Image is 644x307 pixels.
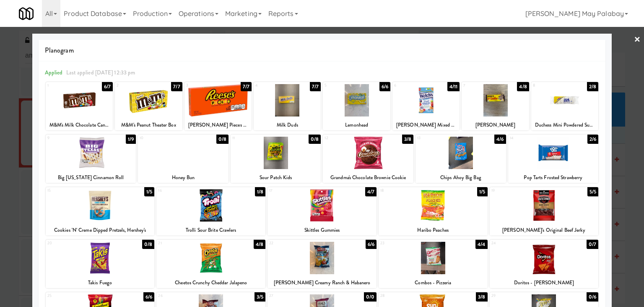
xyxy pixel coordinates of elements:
[143,292,154,302] div: 6/6
[379,240,488,288] div: 234/4Combos - Pizzeria
[491,278,597,288] div: Doritos - [PERSON_NAME]
[587,82,598,91] div: 2/8
[47,172,135,183] div: Big [US_STATE] Cinnamon Roll
[231,135,321,183] div: 110/8Sour Patch Kids
[19,6,34,21] img: Micromart
[490,187,599,236] div: 195/5[PERSON_NAME]'s Original Beef Jerky
[232,135,276,142] div: 11
[476,292,487,302] div: 3/8
[126,135,136,144] div: 1/9
[490,240,599,288] div: 240/7Doritos - [PERSON_NAME]
[46,278,155,288] div: Takis Fuego
[254,240,265,249] div: 4/8
[140,135,183,142] div: 10
[380,240,433,247] div: 23
[231,172,321,183] div: Sour Patch Kids
[254,82,321,130] div: 47/7Milk Duds
[364,292,377,302] div: 0/0
[254,120,321,130] div: Milk Duds
[417,172,505,183] div: Chips Ahoy Big Bag
[47,135,91,142] div: 9
[144,187,154,196] div: 1/5
[46,187,155,236] div: 151/5Cookies 'N' Creme Dipped Pretzels, Hershey's
[47,292,100,299] div: 25
[324,172,412,183] div: Grandma's Chocolate Brownie Cookie
[216,135,229,144] div: 0/8
[267,240,377,288] div: 226/6[PERSON_NAME] Creamy Ranch & Habanero
[462,82,529,130] div: 74/8[PERSON_NAME]
[491,240,544,247] div: 24
[494,135,506,144] div: 4/6
[66,69,135,77] span: Last applied [DATE] 12:33 pm
[323,172,413,183] div: Grandma's Chocolate Brownie Cookie
[255,120,319,130] div: Milk Duds
[415,135,506,183] div: 134/6Chips Ahoy Big Bag
[46,120,113,130] div: M&M's Milk Chocolate Candy
[365,187,377,196] div: 4/7
[47,187,100,194] div: 15
[380,225,486,236] div: Haribo Peaches
[142,240,154,249] div: 0/8
[45,69,63,77] span: Applied
[269,240,322,247] div: 22
[47,240,100,247] div: 20
[46,135,136,183] div: 91/9Big [US_STATE] Cinnamon Roll
[138,135,229,183] div: 100/8Honey Bun
[394,120,458,130] div: [PERSON_NAME] Mixed Fruit Snacks
[491,292,544,299] div: 29
[587,135,598,144] div: 2/6
[269,187,322,194] div: 17
[508,135,599,183] div: 142/6Pop Tarts Frosted Strawberry
[46,225,155,236] div: Cookies 'N' Creme Dipped Pretzels, Hershey's
[325,135,368,142] div: 12
[323,135,413,183] div: 123/8Grandma's Chocolate Brownie Cookie
[491,187,544,194] div: 19
[241,82,252,91] div: 7/7
[587,240,598,249] div: 0/7
[379,82,390,91] div: 6/6
[138,172,229,183] div: Honey Bun
[379,187,488,236] div: 181/5Haribo Peaches
[102,82,113,91] div: 6/7
[267,187,377,236] div: 174/7Skittles Gummies
[323,82,390,130] div: 56/6Lemonhead
[587,292,598,302] div: 0/6
[463,82,495,89] div: 7
[255,187,265,196] div: 1/8
[310,82,321,91] div: 7/7
[402,135,413,144] div: 3/8
[269,278,375,288] div: [PERSON_NAME] Creamy Ranch & Habanero
[156,225,265,236] div: Trolli Sour Brite Crawlers
[139,172,227,183] div: Honey Bun
[531,82,598,130] div: 82/8Duchess Mini Powdered Sugar Donuts
[186,120,250,130] div: [PERSON_NAME] Pieces Box
[267,225,377,236] div: Skittles Gummies
[587,187,598,196] div: 5/5
[325,82,356,89] div: 5
[309,135,321,144] div: 0/8
[491,225,597,236] div: [PERSON_NAME]'s Original Beef Jerky
[508,172,599,183] div: Pop Tarts Frosted Strawberry
[392,120,460,130] div: [PERSON_NAME] Mixed Fruit Snacks
[267,278,377,288] div: [PERSON_NAME] Creamy Ranch & Habanero
[46,82,113,130] div: 16/7M&M's Milk Chocolate Candy
[634,27,641,53] a: ×
[158,292,211,299] div: 26
[45,44,599,57] span: Planogram
[269,292,322,299] div: 27
[46,172,136,183] div: Big [US_STATE] Cinnamon Roll
[47,120,112,130] div: M&M's Milk Chocolate Candy
[490,278,599,288] div: Doritos - [PERSON_NAME]
[117,82,148,89] div: 2
[417,135,461,142] div: 13
[255,82,287,89] div: 4
[380,292,433,299] div: 28
[184,82,252,130] div: 37/7[PERSON_NAME] Pieces Box
[533,82,565,89] div: 8
[380,278,486,288] div: Combos - Pizzeria
[46,240,155,288] div: 200/8Takis Fuego
[392,82,460,130] div: 64/11[PERSON_NAME] Mixed Fruit Snacks
[324,120,389,130] div: Lemonhead
[158,240,211,247] div: 21
[158,187,211,194] div: 16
